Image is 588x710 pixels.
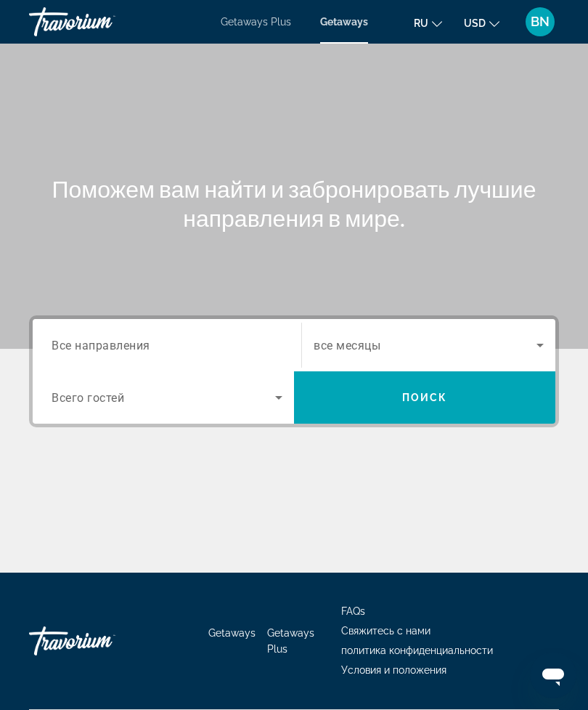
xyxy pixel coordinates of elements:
a: Getaways Plus [267,627,314,655]
a: Свяжитесь с нами [341,625,430,637]
a: Условия и положения [341,664,446,676]
a: FAQs [341,605,365,617]
button: User Menu [521,7,559,37]
a: Getaways Plus [221,16,291,28]
span: USD [464,17,486,29]
button: Поиск [294,371,555,424]
a: Travorium [29,3,174,41]
button: Change currency [464,12,499,33]
a: политика конфиденциальности [341,645,493,656]
button: Change language [414,12,442,33]
span: Поиск [402,392,448,403]
div: Search widget [33,319,555,424]
span: Все направления [52,338,150,352]
a: Getaways [208,627,256,639]
iframe: Кнопка запуска окна обмена сообщениями [530,652,576,698]
a: Getaways [320,16,368,28]
h1: Поможем вам найти и забронировать лучшие направления в мире. [29,174,559,233]
span: BN [531,15,550,29]
a: Travorium [29,619,174,663]
span: Всего гостей [52,391,124,405]
span: все месяцы [314,339,380,352]
span: ru [414,17,428,29]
